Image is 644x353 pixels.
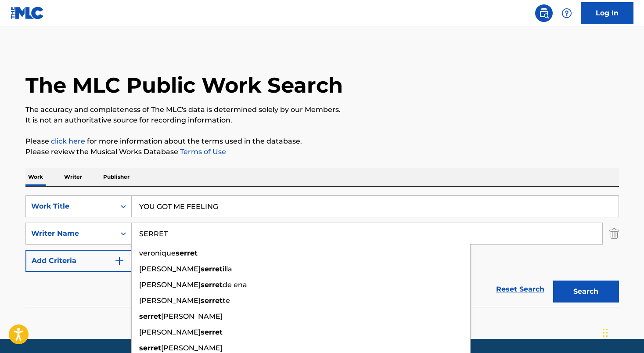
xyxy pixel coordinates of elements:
img: MLC Logo [11,7,44,19]
form: Search Form [25,195,619,307]
strong: serret [201,296,223,305]
a: Terms of Use [178,148,226,156]
div: Help [558,4,576,22]
p: Please for more information about the terms used in the database. [25,136,619,147]
span: [PERSON_NAME] [139,281,201,289]
span: [PERSON_NAME] [139,328,201,336]
h1: The MLC Public Work Search [25,72,343,98]
span: [PERSON_NAME] [161,344,223,352]
strong: serret [139,344,161,352]
p: Work [25,168,46,186]
span: [PERSON_NAME] [161,312,223,321]
div: Work Title [31,201,110,212]
span: de ena [223,281,247,289]
div: Writer Name [31,228,110,239]
a: Log In [581,2,633,24]
p: Writer [61,168,85,186]
img: Delete Criterion [609,223,619,245]
iframe: Chat Widget [600,311,644,353]
div: Drag [603,320,608,346]
img: help [561,8,572,18]
strong: serret [176,249,198,257]
span: [PERSON_NAME] [139,296,201,305]
strong: serret [201,265,223,273]
p: Publisher [101,168,132,186]
span: veronique [139,249,176,257]
strong: serret [139,312,161,321]
strong: serret [201,328,223,336]
p: It is not an authoritative source for recording information. [25,115,619,126]
button: Search [553,281,619,303]
a: Reset Search [492,280,549,299]
img: search [539,8,549,18]
span: illa [223,265,232,273]
strong: serret [201,281,223,289]
img: 9d2ae6d4665cec9f34b9.svg [114,256,125,266]
p: The accuracy and completeness of The MLC's data is determined solely by our Members. [25,104,619,115]
span: te [223,296,230,305]
p: Please review the Musical Works Database [25,147,619,157]
span: [PERSON_NAME] [139,265,201,273]
button: Add Criteria [25,250,132,272]
a: Public Search [535,4,553,22]
a: click here [51,137,85,145]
